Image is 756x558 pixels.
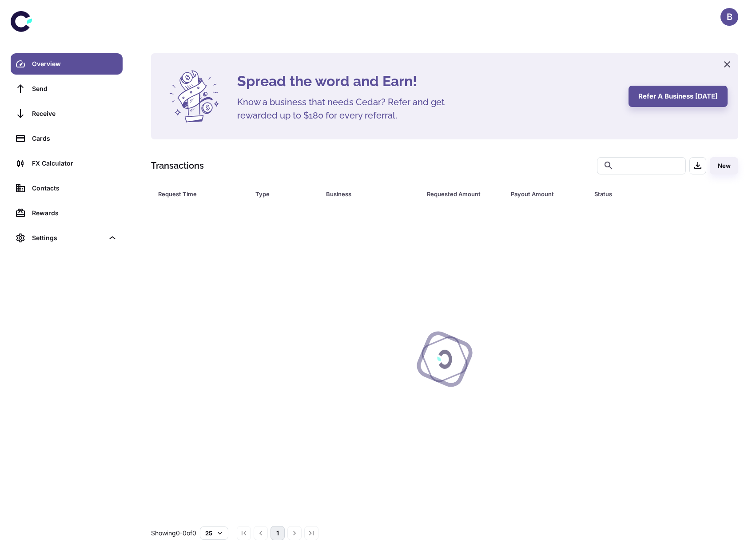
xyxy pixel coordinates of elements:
[11,227,123,249] div: Settings
[237,95,459,122] h5: Know a business that needs Cedar? Refer and get rewarded up to $180 for every referral.
[427,188,489,200] div: Requested Amount
[511,188,573,200] div: Payout Amount
[710,157,738,174] button: New
[32,59,117,69] div: Overview
[237,71,618,92] h4: Spread the word and Earn!
[11,202,123,224] a: Rewards
[32,84,117,94] div: Send
[11,103,123,124] a: Receive
[427,188,500,200] span: Requested Amount
[151,528,196,538] p: Showing 0-0 of 0
[11,128,123,149] a: Cards
[11,78,123,99] a: Send
[720,8,738,26] button: B
[151,159,204,172] h1: Transactions
[11,53,123,75] a: Overview
[594,188,690,200] div: Status
[11,153,123,174] a: FX Calculator
[158,188,245,200] span: Request Time
[32,134,117,143] div: Cards
[11,178,123,199] a: Contacts
[511,188,584,200] span: Payout Amount
[32,208,117,218] div: Rewards
[32,158,117,168] div: FX Calculator
[32,109,117,119] div: Receive
[32,183,117,193] div: Contacts
[255,188,304,200] div: Type
[255,188,315,200] span: Type
[629,86,728,107] button: Refer a business [DATE]
[235,526,320,540] nav: pagination navigation
[200,526,228,540] button: 25
[158,188,233,200] div: Request Time
[271,526,285,540] button: page 1
[594,188,701,200] span: Status
[32,233,104,243] div: Settings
